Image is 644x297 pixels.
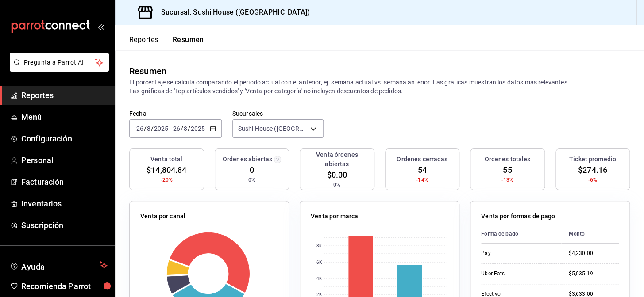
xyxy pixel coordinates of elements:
[316,244,322,248] text: 8K
[147,164,186,176] span: $14,804.84
[21,176,108,188] span: Facturación
[561,225,619,244] th: Monto
[129,35,204,50] div: navigation tabs
[144,125,147,132] span: /
[501,176,513,184] span: -13%
[311,212,358,221] p: Venta por marca
[568,270,619,278] div: $5,035.19
[481,225,561,244] th: Forma de pago
[160,176,173,184] span: -20%
[481,250,554,257] div: Pay
[129,78,630,95] p: El porcentaje se calcula comparando el período actual con el anterior, ej. semana actual vs. sema...
[147,125,151,132] input: --
[21,111,108,123] span: Menú
[154,7,310,18] h3: Sucursal: Sushi House ([GEOGRAPHIC_DATA])
[503,164,512,176] span: 55
[154,125,169,132] input: ----
[188,125,190,132] span: /
[21,89,108,101] span: Reportes
[21,219,108,231] span: Suscripción
[21,260,96,270] span: Ayuda
[129,65,166,78] div: Resumen
[21,133,108,145] span: Configuración
[129,110,222,117] label: Fecha
[183,125,188,132] input: --
[140,212,185,221] p: Venta por canal
[151,125,154,132] span: /
[248,176,255,184] span: 0%
[484,155,530,164] h3: Órdenes totales
[568,250,619,257] div: $4,230.00
[316,276,322,281] text: 4K
[397,155,447,164] h3: Órdenes cerradas
[129,35,158,50] button: Reportes
[21,198,108,209] span: Inventarios
[6,64,109,73] a: Pregunta a Parrot AI
[190,125,205,132] input: ----
[180,125,183,132] span: /
[10,53,109,72] button: Pregunta a Parrot AI
[238,124,308,133] span: Sushi House ([GEOGRAPHIC_DATA])
[223,155,272,164] h3: Órdenes abiertas
[588,176,597,184] span: -6%
[150,155,182,164] h3: Venta total
[416,176,428,184] span: -14%
[97,23,104,30] button: open_drawer_menu
[136,125,144,132] input: --
[170,125,171,132] span: -
[172,125,180,132] input: --
[333,181,340,189] span: 0%
[481,212,555,221] p: Venta por formas de pago
[327,169,347,181] span: $0.00
[24,58,95,67] span: Pregunta a Parrot AI
[21,154,108,166] span: Personal
[232,110,324,117] label: Sucursales
[173,35,204,50] button: Resumen
[578,164,607,176] span: $274.16
[569,155,616,164] h3: Ticket promedio
[304,150,370,169] h3: Venta órdenes abiertas
[21,280,108,292] span: Recomienda Parrot
[481,270,554,278] div: Uber Eats
[316,260,322,265] text: 6K
[250,164,254,176] span: 0
[418,164,427,176] span: 54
